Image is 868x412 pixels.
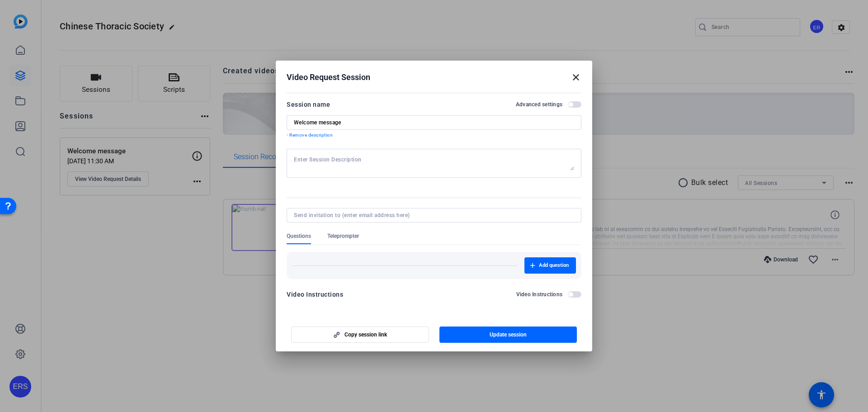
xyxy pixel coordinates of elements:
[539,262,569,269] span: Add question
[516,291,563,298] h2: Video Instructions
[327,232,359,240] span: Teleprompter
[287,72,581,83] div: Video Request Session
[294,212,571,219] input: Send invitation to (enter email address here)
[287,289,343,300] div: Video Instructions
[490,331,527,338] span: Update session
[524,257,576,274] button: Add question
[287,132,581,139] p: - Remove description
[571,72,581,83] mat-icon: close
[291,327,429,343] button: Copy session link
[287,232,311,240] span: Questions
[516,101,562,108] h2: Advanced settings
[287,99,330,110] div: Session name
[439,327,577,343] button: Update session
[344,331,387,338] span: Copy session link
[294,119,574,126] input: Enter Session Name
